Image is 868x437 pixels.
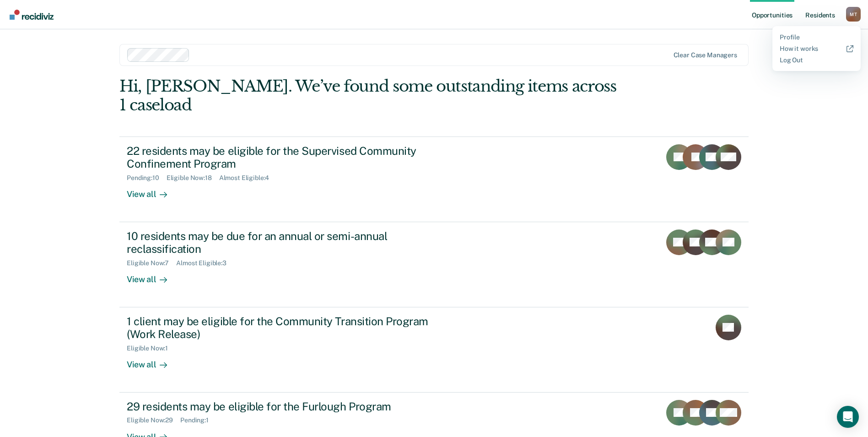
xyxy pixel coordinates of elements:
[10,10,54,20] img: Recidiviz
[127,315,448,341] div: 1 client may be eligible for the Community Transition Program (Work Release)
[127,174,167,182] div: Pending : 10
[780,45,853,53] a: How it works
[127,259,176,267] div: Eligible Now : 7
[167,174,219,182] div: Eligible Now : 18
[127,400,448,413] div: 29 residents may be eligible for the Furlough Program
[846,7,861,22] div: M T
[780,56,853,64] a: Log Out
[846,7,861,22] button: Profile dropdown button
[119,137,749,222] a: 22 residents may be eligible for the Supervised Community Confinement ProgramPending:10Eligible N...
[127,267,178,285] div: View all
[119,307,749,393] a: 1 client may be eligible for the Community Transition Program (Work Release)Eligible Now:1View all
[837,406,859,428] div: Open Intercom Messenger
[780,33,853,41] a: Profile
[674,51,737,59] div: Clear case managers
[127,352,178,370] div: View all
[176,259,234,267] div: Almost Eligible : 3
[127,182,178,200] div: View all
[127,144,448,171] div: 22 residents may be eligible for the Supervised Community Confinement Program
[180,416,216,424] div: Pending : 1
[119,77,623,115] div: Hi, [PERSON_NAME]. We’ve found some outstanding items across 1 caseload
[127,416,180,424] div: Eligible Now : 29
[119,222,749,307] a: 10 residents may be due for an annual or semi-annual reclassificationEligible Now:7Almost Eligibl...
[127,344,175,352] div: Eligible Now : 1
[127,229,448,256] div: 10 residents may be due for an annual or semi-annual reclassification
[219,174,277,182] div: Almost Eligible : 4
